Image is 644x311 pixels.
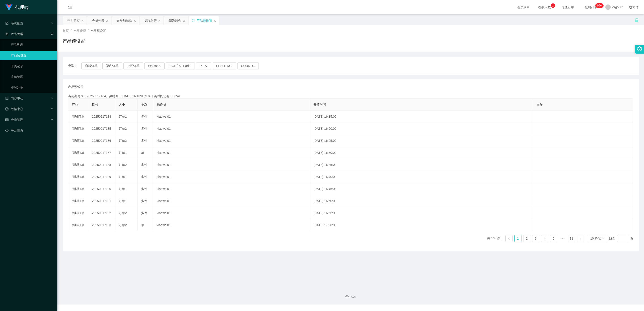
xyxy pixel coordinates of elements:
[88,29,89,33] span: /
[68,195,88,207] td: 商城订单
[88,171,115,183] td: 20250917189
[637,46,642,51] i: 图标: setting
[5,107,23,111] span: 数据中心
[583,6,600,9] span: 提现订单
[119,223,127,227] span: 订单2
[153,147,310,159] td: xiaowei01
[577,235,584,242] li: 下一页
[536,6,553,9] span: 在线人数
[88,135,115,147] td: 20250917186
[568,235,575,242] a: 11
[119,187,127,191] span: 订单1
[88,207,115,219] td: 20250917192
[88,195,115,207] td: 20250917191
[141,175,147,179] span: 多件
[61,294,640,299] div: 2021
[5,21,23,25] span: 系统配置
[197,16,212,25] div: 产品预设置
[88,111,115,123] td: 20250917184
[169,16,181,25] div: 赠送彩金
[153,219,310,231] td: xiaowei01
[11,72,54,81] a: 注单管理
[310,147,533,159] td: [DATE] 16:30:00
[590,235,602,242] div: 10 条/页
[310,207,533,219] td: [DATE] 16:55:00
[141,103,147,106] span: 单双
[602,237,605,240] i: 图标: down
[68,85,84,89] span: 产品预设值
[68,94,633,98] div: 当前期号为：20250917184开奖时间：[DATE] 16:15:00距离开奖时间还有：03:41
[153,111,310,123] td: xiaowei01
[523,235,530,242] a: 2
[310,159,533,171] td: [DATE] 16:35:00
[88,183,115,195] td: 20250917190
[88,159,115,171] td: 20250917188
[5,4,13,11] img: logo.9652507e.png
[67,16,80,25] div: 平台首页
[5,118,8,121] i: 图标: table
[153,123,310,135] td: xiaowei01
[237,62,259,69] button: COURTS.
[141,223,144,227] span: 单
[141,199,147,203] span: 多件
[523,235,530,242] li: 2
[541,235,548,242] li: 4
[68,219,88,231] td: 商城订单
[515,235,521,242] a: 1
[551,3,555,8] sup: 1
[153,135,310,147] td: xiaowei01
[550,235,557,242] a: 5
[68,207,88,219] td: 商城订单
[153,159,310,171] td: xiaowei01
[310,135,533,147] td: [DATE] 16:25:00
[11,51,54,60] a: 产品预设置
[214,19,216,22] i: 图标: close
[141,187,147,191] span: 多件
[196,62,211,69] button: IKEA.
[144,62,165,69] button: Watsons.
[144,16,157,25] div: 提现列表
[88,147,115,159] td: 20250917187
[532,235,539,242] li: 3
[153,171,310,183] td: xiaowei01
[119,139,127,142] span: 订单2
[552,3,554,8] p: 1
[119,199,127,203] span: 订单1
[629,6,632,9] i: 图标: global
[345,295,349,298] i: 图标: copyright
[153,207,310,219] td: xiaowei01
[508,237,510,240] i: 图标: left
[141,163,147,167] span: 多件
[635,18,639,22] i: 图标: unlock
[63,29,69,33] span: 首页
[213,62,236,69] button: SENHENG.
[5,5,29,9] a: 代理端
[119,115,127,118] span: 订单1
[141,127,147,130] span: 多件
[15,0,29,15] h1: 代理端
[90,29,106,33] span: 产品预设置
[81,62,101,69] button: 商城订单
[310,123,533,135] td: [DATE] 16:20:00
[68,171,88,183] td: 商城订单
[133,19,136,22] i: 图标: close
[157,103,166,106] span: 操作员
[5,126,54,135] a: 图标: dashboard平台首页
[158,19,161,22] i: 图标: close
[88,219,115,231] td: 20250917193
[92,103,98,106] span: 期号
[81,19,84,22] i: 图标: close
[119,103,125,106] span: 大小
[11,40,54,49] a: 产品列表
[541,235,548,242] a: 4
[141,139,147,142] span: 多件
[68,62,81,69] span: 类型：
[595,3,603,8] sup: 1216
[119,127,127,130] span: 订单2
[5,107,8,111] i: 图标: check-circle-o
[487,235,504,242] li: 共 105 条，
[141,115,147,118] span: 多件
[192,19,195,22] i: 图标: sync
